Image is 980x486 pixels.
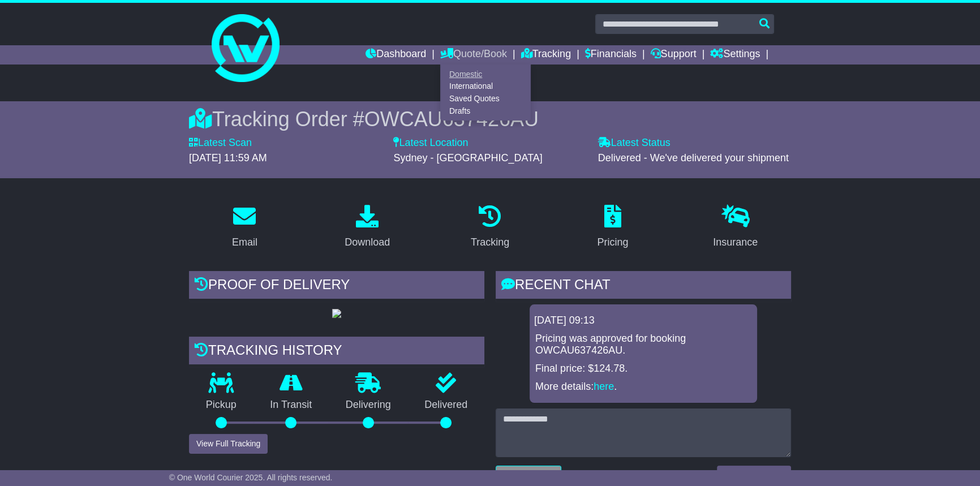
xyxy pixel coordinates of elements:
a: Pricing [590,201,635,254]
a: Saved Quotes [441,93,530,105]
span: OWCAU637426AU [364,107,539,131]
span: Sydney - [GEOGRAPHIC_DATA] [393,152,542,164]
a: Financials [585,45,637,64]
p: Delivered [408,399,485,411]
label: Latest Scan [189,137,252,149]
a: Quote/Book [440,45,507,64]
a: Email [225,201,265,254]
a: here [594,381,614,392]
div: Proof of Delivery [189,271,484,302]
span: [DATE] 11:59 AM [189,152,267,164]
a: Download [337,201,397,254]
a: International [441,80,530,93]
div: Insurance [713,235,758,250]
label: Latest Location [393,137,468,149]
a: Tracking [521,45,571,64]
img: GetPodImage [332,309,341,318]
a: Insurance [706,201,765,254]
div: Email [232,235,257,250]
div: RECENT CHAT [496,271,791,302]
p: In Transit [253,399,329,411]
div: Tracking Order # [189,107,791,131]
p: Delivering [329,399,408,411]
div: Tracking history [189,337,484,367]
span: © One World Courier 2025. All rights reserved. [169,473,333,482]
div: Download [345,235,390,250]
label: Latest Status [598,137,670,149]
button: View Full Tracking [189,434,268,454]
p: More details: . [535,381,751,393]
p: Pricing was approved for booking OWCAU637426AU. [535,333,751,357]
button: Send a Message [717,466,791,485]
p: Final price: $124.78. [535,363,751,375]
div: Tracking [471,235,509,250]
a: Dashboard [366,45,426,64]
div: [DATE] 09:13 [534,315,753,327]
div: Pricing [597,235,628,250]
p: Pickup [189,399,253,411]
a: Domestic [441,68,530,80]
a: Tracking [463,201,517,254]
div: Quote/Book [440,64,531,121]
span: Delivered - We've delivered your shipment [598,152,789,164]
a: Drafts [441,105,530,117]
a: Support [651,45,697,64]
a: Settings [710,45,760,64]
